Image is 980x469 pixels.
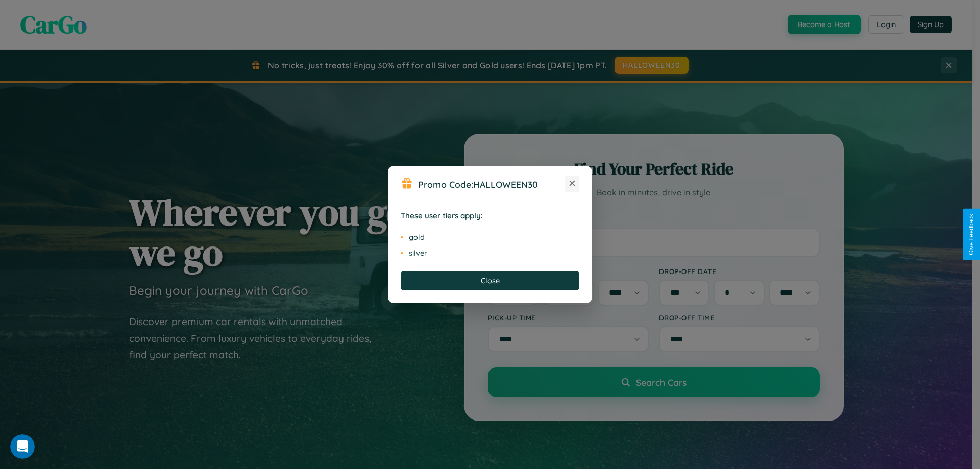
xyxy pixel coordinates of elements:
[473,179,538,190] b: HALLOWEEN30
[10,434,35,459] iframe: Intercom live chat
[401,271,579,290] button: Close
[401,245,579,261] li: silver
[401,211,483,220] strong: These user tiers apply:
[968,214,975,255] div: Give Feedback
[418,179,565,190] h3: Promo Code:
[401,230,579,245] li: gold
